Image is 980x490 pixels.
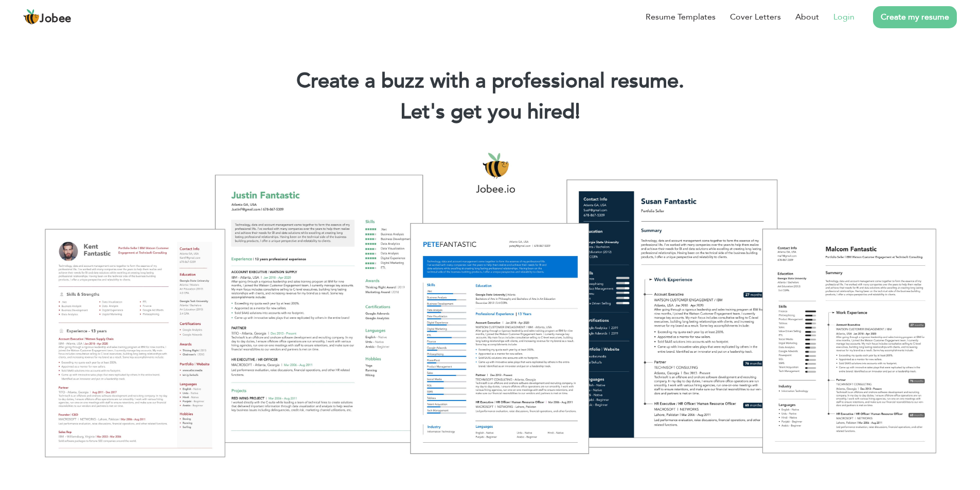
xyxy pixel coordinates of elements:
img: jobee.io [23,9,40,25]
a: Cover Letters [730,11,781,23]
a: Create my resume [873,6,957,28]
h1: Create a buzz with a professional resume. [15,68,965,95]
a: Resume Templates [646,11,716,23]
a: Jobee [23,9,72,25]
span: | [575,98,580,126]
span: get you hired! [451,98,580,126]
h2: Let's [15,99,965,125]
a: Login [833,11,854,23]
span: Jobee [40,13,72,25]
a: About [795,11,819,23]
